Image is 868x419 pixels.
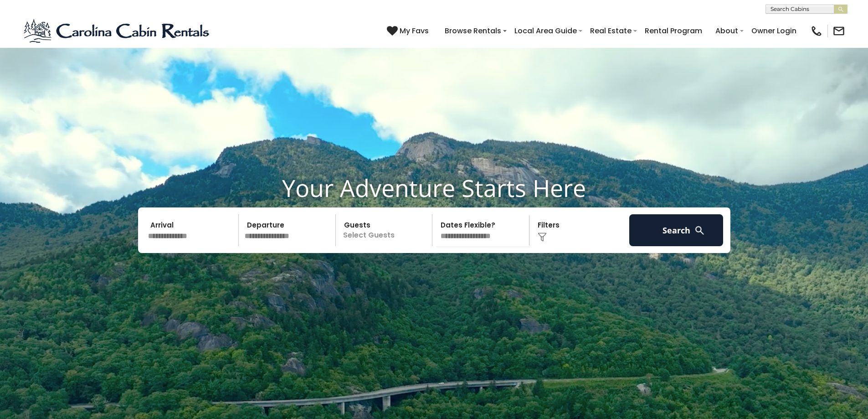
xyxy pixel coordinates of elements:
[586,23,636,39] a: Real Estate
[440,23,506,39] a: Browse Rentals
[339,214,432,246] p: Select Guests
[629,214,724,246] button: Search
[7,174,861,202] h1: Your Adventure Starts Here
[810,25,823,37] img: phone-regular-black.png
[538,233,547,242] img: filter--v1.png
[23,17,212,45] img: Blue-2.png
[510,23,581,39] a: Local Area Guide
[400,25,429,36] span: My Favs
[694,225,705,236] img: search-regular-white.png
[747,23,801,39] a: Owner Login
[640,23,707,39] a: Rental Program
[832,25,845,37] img: mail-regular-black.png
[711,23,743,39] a: About
[387,25,431,37] a: My Favs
